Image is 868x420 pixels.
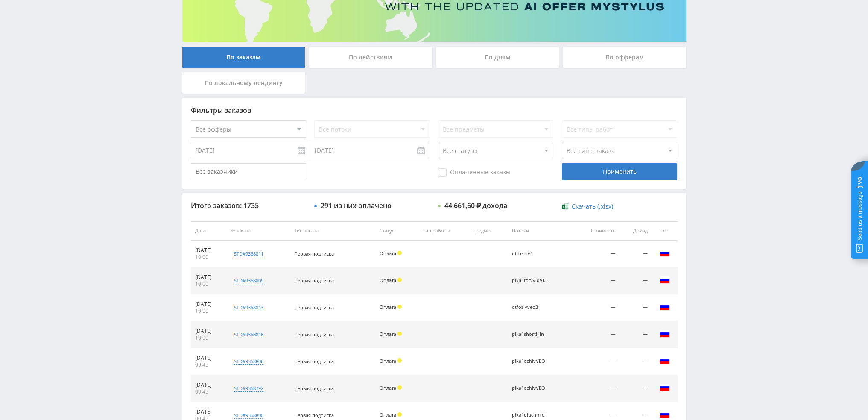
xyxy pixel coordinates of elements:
[226,221,290,241] th: № заказа
[195,328,222,335] div: [DATE]
[234,331,263,338] div: std#9368816
[444,202,507,209] div: 44 661,60 ₽ дохода
[620,267,652,294] td: —
[380,385,396,391] span: Оплата
[573,241,620,267] td: —
[512,385,550,391] div: pika1ozhivVEO
[397,358,402,363] span: Холд
[468,221,507,241] th: Предмет
[508,221,573,241] th: Потоки
[620,321,652,348] td: —
[660,248,670,258] img: rus.png
[397,305,402,309] span: Холд
[191,221,226,241] th: Дата
[195,274,222,281] div: [DATE]
[234,304,263,311] div: std#9368813
[380,250,396,256] span: Оплата
[660,409,670,420] img: rus.png
[436,47,559,68] div: По дням
[195,355,222,361] div: [DATE]
[195,388,222,395] div: 09:45
[397,251,402,255] span: Холд
[294,277,334,284] span: Первая подписка
[380,358,396,364] span: Оплата
[234,277,263,284] div: std#9368809
[380,277,396,283] span: Оплата
[620,348,652,375] td: —
[195,247,222,254] div: [DATE]
[438,168,511,177] span: Оплаченные заказы
[321,202,392,209] div: 291 из них оплачено
[562,202,613,211] a: Скачать (.xlsx)
[234,358,263,365] div: std#9368806
[195,308,222,314] div: 10:00
[195,301,222,308] div: [DATE]
[380,331,396,337] span: Оплата
[195,361,222,368] div: 09:45
[294,304,334,311] span: Первая подписка
[195,281,222,288] div: 10:00
[660,275,670,285] img: rus.png
[512,332,550,337] div: pika1shortklin
[191,163,306,180] input: Все заказчики
[660,355,670,366] img: rus.png
[573,267,620,294] td: —
[563,47,686,68] div: По офферам
[512,358,550,364] div: pika1ozhivVEO
[234,412,263,419] div: std#9368800
[573,348,620,375] td: —
[290,221,375,241] th: Тип заказа
[182,72,305,94] div: По локальному лендингу
[294,385,334,391] span: Первая подписка
[652,221,678,241] th: Гео
[660,329,670,339] img: rus.png
[512,278,550,283] div: pika1fotvvidVIDGEN
[195,382,222,388] div: [DATE]
[620,221,652,241] th: Доход
[418,221,468,241] th: Тип работы
[572,203,613,210] span: Скачать (.xlsx)
[309,47,432,68] div: По действиям
[234,250,263,257] div: std#9368811
[620,294,652,321] td: —
[660,302,670,312] img: rus.png
[562,202,569,210] img: xlsx
[195,335,222,341] div: 10:00
[294,358,334,364] span: Первая подписка
[234,385,263,392] div: std#9368792
[191,106,678,114] div: Фильтры заказов
[573,321,620,348] td: —
[294,412,334,418] span: Первая подписка
[573,375,620,402] td: —
[375,221,418,241] th: Статус
[660,382,670,393] img: rus.png
[380,304,396,310] span: Оплата
[397,385,402,390] span: Холд
[620,241,652,267] td: —
[294,331,334,338] span: Первая подписка
[397,412,402,417] span: Холд
[182,47,305,68] div: По заказам
[512,412,550,418] div: pika1uluchmid
[195,408,222,415] div: [DATE]
[397,278,402,282] span: Холд
[397,332,402,336] span: Холд
[380,411,396,418] span: Оплата
[195,254,222,261] div: 10:00
[573,221,620,241] th: Стоимость
[562,163,677,180] div: Применить
[512,251,550,256] div: dtfozhiv1
[620,375,652,402] td: —
[191,202,306,209] div: Итого заказов: 1735
[512,305,550,310] div: dtfozivveo3
[294,250,334,257] span: Первая подписка
[573,294,620,321] td: —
